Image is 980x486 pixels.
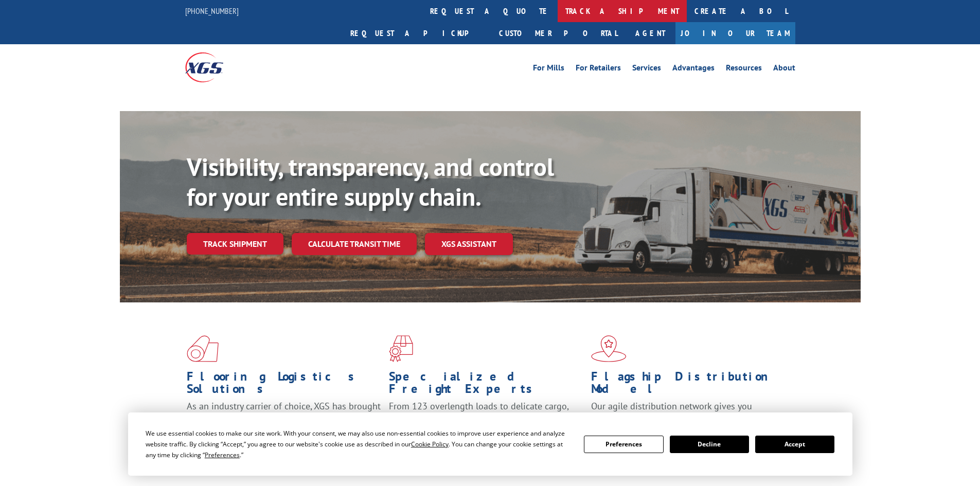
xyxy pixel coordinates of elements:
button: Decline [670,436,749,453]
a: Calculate transit time [292,233,417,255]
div: Cookie Consent Prompt [128,412,852,476]
h1: Specialized Freight Experts [389,370,583,400]
a: Request a pickup [343,22,491,44]
a: For Mills [533,64,564,75]
a: For Retailers [576,64,621,75]
div: We use essential cookies to make our site work. With your consent, we may also use non-essential ... [146,428,572,460]
a: [PHONE_NUMBER] [185,6,239,16]
span: Our agile distribution network gives you nationwide inventory management on demand. [591,400,780,424]
a: Advantages [672,64,715,75]
b: Visibility, transparency, and control for your entire supply chain. [187,151,554,212]
a: Resources [726,64,762,75]
button: Accept [755,436,834,453]
a: Services [632,64,661,75]
a: XGS ASSISTANT [425,233,513,255]
h1: Flagship Distribution Model [591,370,786,400]
a: Track shipment [187,233,283,255]
h1: Flooring Logistics Solutions [187,370,381,400]
a: Customer Portal [491,22,625,44]
p: From 123 overlength loads to delicate cargo, our experienced staff knows the best way to move you... [389,400,583,446]
span: Preferences [205,451,240,459]
button: Preferences [584,436,663,453]
span: As an industry carrier of choice, XGS has brought innovation and dedication to flooring logistics... [187,400,381,437]
img: xgs-icon-total-supply-chain-intelligence-red [187,335,219,362]
a: Agent [625,22,675,44]
img: xgs-icon-flagship-distribution-model-red [591,335,627,362]
a: Join Our Team [675,22,795,44]
a: About [773,64,795,75]
img: xgs-icon-focused-on-flooring-red [389,335,413,362]
span: Cookie Policy [411,440,449,448]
